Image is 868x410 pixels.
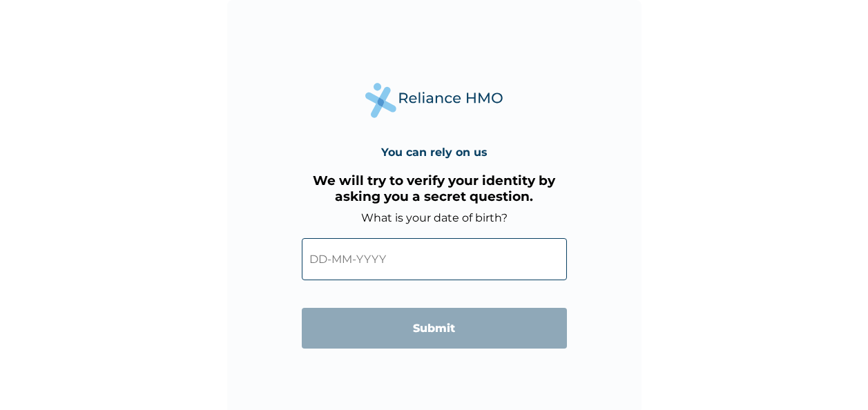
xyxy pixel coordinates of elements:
[302,238,567,280] input: DD-MM-YYYY
[365,83,503,118] img: Reliance Health's Logo
[302,173,567,204] h3: We will try to verify your identity by asking you a secret question.
[361,211,508,224] label: What is your date of birth?
[381,146,488,159] h4: You can rely on us
[302,308,567,349] input: Submit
